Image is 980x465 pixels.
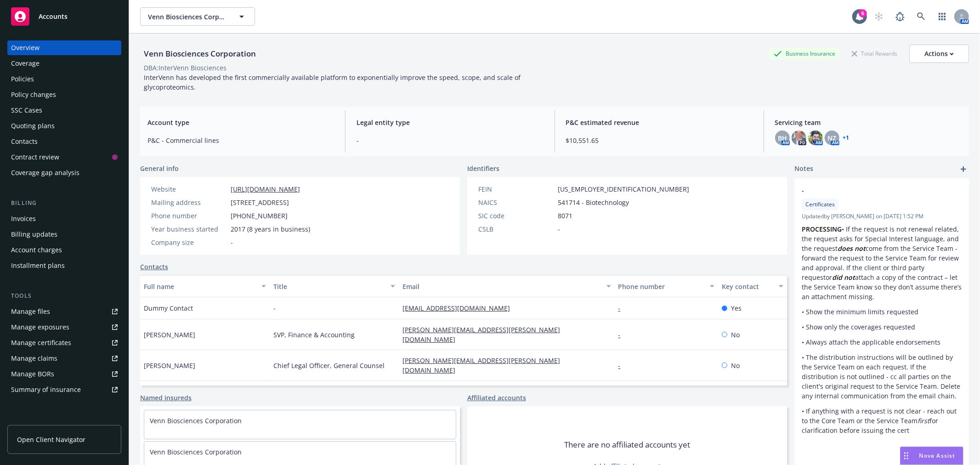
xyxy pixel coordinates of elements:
span: - [231,238,233,247]
a: [URL][DOMAIN_NAME] [231,185,300,193]
a: Named insureds [140,393,192,403]
div: Drag to move [901,447,912,465]
span: BH [778,133,787,143]
a: Billing updates [7,227,121,242]
div: Full name [144,282,256,291]
a: Report a Bug [891,7,909,26]
a: [PERSON_NAME][EMAIL_ADDRESS][PERSON_NAME][DOMAIN_NAME] [402,325,560,344]
a: Contacts [140,262,168,272]
div: DBA: InterVenn Biosciences [144,63,227,73]
img: photo [792,130,806,145]
a: Contract review [7,150,121,164]
div: SSC Cases [11,103,42,118]
a: Manage certificates [7,335,121,350]
div: CSLB [478,224,554,234]
span: [PERSON_NAME] [144,361,195,370]
a: Installment plans [7,258,121,273]
div: Account charges [11,243,62,257]
div: Phone number [618,282,704,291]
span: - [802,186,938,195]
p: • If the request is not renewal related, the request asks for Special Interest language, and the ... [802,224,962,301]
span: [PHONE_NUMBER] [231,211,288,221]
p: • If anything with a request is not clear - reach out to the Core Team or the Service Team for cl... [802,406,962,435]
span: General info [140,164,179,173]
div: Billing [7,198,121,208]
span: Updated by [PERSON_NAME] on [DATE] 1:52 PM [802,212,962,221]
span: Servicing team [775,118,962,127]
div: Manage files [11,304,50,319]
button: Title [270,275,399,297]
span: [STREET_ADDRESS] [231,198,289,207]
a: Affiliated accounts [467,393,526,403]
em: does not [838,244,866,253]
a: Accounts [7,4,121,29]
strong: PROCESSING [802,225,842,233]
span: Chief Legal Officer, General Counsel [273,361,385,370]
a: Policy changes [7,87,121,102]
div: Business Insurance [769,48,840,59]
div: Manage claims [11,351,57,366]
a: - [618,304,628,312]
span: NZ [827,133,836,143]
a: Manage claims [7,351,121,366]
span: [US_EMPLOYER_IDENTIFICATION_NUMBER] [558,184,689,194]
span: P&C estimated revenue [566,118,753,127]
div: Coverage [11,56,40,71]
button: Nova Assist [900,447,963,465]
span: Manage exposures [7,320,121,335]
div: Invoices [11,211,36,226]
a: [EMAIL_ADDRESS][DOMAIN_NAME] [402,304,517,312]
div: Contacts [11,134,38,149]
p: • Show only the coverages requested [802,322,962,332]
a: Coverage [7,56,121,71]
span: P&C - Commercial lines [147,136,334,145]
span: Nova Assist [919,452,956,459]
div: Summary of insurance [11,382,81,397]
div: Tools [7,291,121,301]
div: Analytics hub [7,415,121,425]
div: Policy changes [11,87,56,102]
a: SSC Cases [7,103,121,118]
em: did not [832,273,855,282]
span: Venn Biosciences Corporation [148,12,227,22]
div: NAICS [478,198,554,207]
div: Website [151,184,227,194]
div: Company size [151,238,227,247]
span: SVP, Finance & Accounting [273,330,355,340]
span: - [273,303,276,313]
button: Key contact [718,275,787,297]
a: [PERSON_NAME][EMAIL_ADDRESS][PERSON_NAME][DOMAIN_NAME] [402,356,560,374]
div: Mailing address [151,198,227,207]
a: Venn Biosciences Corporation [150,448,242,456]
div: Key contact [722,282,773,291]
span: 2017 (8 years in business) [231,224,310,234]
a: Policies [7,72,121,86]
a: Start snowing [870,7,888,26]
button: Venn Biosciences Corporation [140,7,255,26]
span: Notes [794,164,813,175]
em: first [918,416,929,425]
div: Installment plans [11,258,65,273]
div: Title [273,282,385,291]
a: Manage BORs [7,367,121,381]
p: • Show the minimum limits requested [802,307,962,317]
div: Policies [11,72,34,86]
div: SIC code [478,211,554,221]
div: Manage BORs [11,367,54,381]
span: Dummy Contact [144,303,193,313]
span: - [357,136,543,145]
span: 541714 - Biotechnology [558,198,629,207]
div: Coverage gap analysis [11,165,79,180]
span: Account type [147,118,334,127]
span: No [731,361,740,370]
div: Manage certificates [11,335,71,350]
p: • The distribution instructions will be outlined by the Service Team on each request. If the dist... [802,352,962,401]
span: No [731,330,740,340]
span: $10,551.65 [566,136,753,145]
div: 6 [859,9,867,17]
div: Overview [11,40,40,55]
span: Accounts [39,13,68,20]
button: Actions [909,45,969,63]
a: Contacts [7,134,121,149]
a: +1 [843,135,850,141]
